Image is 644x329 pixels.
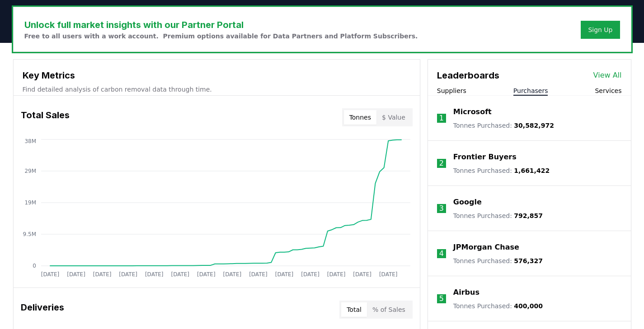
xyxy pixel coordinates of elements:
tspan: [DATE] [223,271,241,278]
button: Tonnes [344,110,376,125]
button: Sign Up [581,21,620,39]
tspan: [DATE] [353,271,371,278]
tspan: 38M [24,138,36,144]
tspan: [DATE] [301,271,320,278]
button: $ Value [376,110,411,125]
p: Tonnes Purchased : [453,301,543,310]
h3: Leaderboards [437,69,499,82]
button: Services [595,86,621,95]
span: 792,857 [514,212,543,219]
p: 4 [439,248,444,259]
span: 400,000 [514,302,543,310]
span: 1,661,422 [514,167,550,174]
p: Find detailed analysis of carbon removal data through time. [23,85,411,94]
h3: Total Sales [21,108,70,126]
tspan: [DATE] [41,271,59,278]
p: 3 [439,203,444,214]
p: Tonnes Purchased : [453,166,550,175]
a: Google [453,197,482,208]
a: Frontier Buyers [453,152,517,162]
button: % of Sales [367,302,411,317]
tspan: [DATE] [379,271,397,278]
button: Suppliers [437,86,466,95]
button: Total [341,302,367,317]
tspan: [DATE] [145,271,163,278]
a: Airbus [453,287,479,298]
tspan: [DATE] [327,271,345,278]
p: 2 [439,158,444,169]
p: 1 [439,113,444,124]
a: Sign Up [588,25,612,34]
h3: Key Metrics [23,69,411,82]
tspan: 0 [33,263,36,269]
tspan: [DATE] [67,271,85,278]
tspan: 9.5M [23,231,36,237]
p: Tonnes Purchased : [453,121,554,130]
tspan: [DATE] [275,271,293,278]
tspan: 19M [24,199,36,206]
h3: Deliveries [21,301,64,319]
tspan: [DATE] [197,271,216,278]
tspan: [DATE] [171,271,189,278]
p: Tonnes Purchased : [453,256,543,265]
p: 5 [439,293,444,304]
tspan: [DATE] [119,271,137,278]
span: 576,327 [514,257,543,264]
a: JPMorgan Chase [453,242,519,253]
tspan: 29M [24,168,36,174]
tspan: [DATE] [249,271,268,278]
span: 30,582,972 [514,122,554,129]
p: Tonnes Purchased : [453,211,543,220]
a: Microsoft [453,107,492,117]
p: Free to all users with a work account. Premium options available for Data Partners and Platform S... [24,32,418,41]
h3: Unlock full market insights with our Partner Portal [24,18,418,32]
a: View All [593,70,622,81]
tspan: [DATE] [93,271,111,278]
button: Purchasers [513,86,548,95]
